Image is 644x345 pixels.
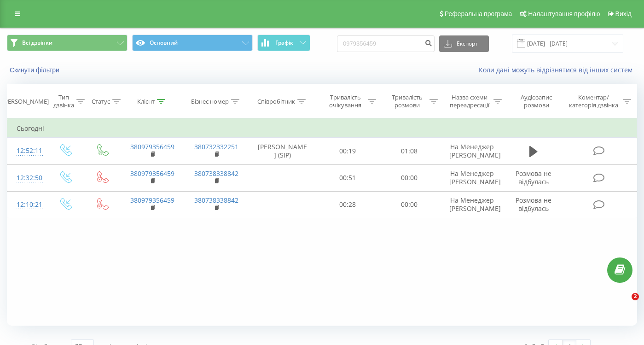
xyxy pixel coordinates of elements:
iframe: Intercom live chat [613,293,635,315]
button: Експорт [439,35,489,52]
td: 00:00 [378,164,440,191]
span: Графік [275,40,293,46]
div: Клієнт [137,98,155,105]
button: Всі дзвінки [7,35,128,51]
td: [PERSON_NAME] (SIP) [248,138,317,164]
span: Розмова не відбулась [516,196,551,213]
a: 380979356459 [130,169,174,178]
div: Аудіозапис розмови [512,94,561,109]
div: Тип дзвінка [53,94,74,109]
td: Сьогодні [7,119,637,138]
input: Пошук за номером [337,35,435,52]
div: Статус [92,98,110,105]
a: 380738338842 [194,169,238,178]
td: 01:08 [378,138,440,164]
a: Коли дані можуть відрізнятися вiд інших систем [479,65,637,74]
span: Всі дзвінки [22,39,52,47]
button: Скинути фільтри [7,66,64,74]
div: Тривалість розмови [387,94,427,109]
div: 12:32:50 [17,169,37,187]
td: 00:51 [317,164,379,191]
div: Співробітник [257,98,295,105]
div: Коментар/категорія дзвінка [567,94,621,109]
button: Графік [257,35,310,51]
td: 00:19 [317,138,379,164]
span: Вихід [615,10,632,18]
div: Тривалість очікування [325,94,366,109]
td: На Менеджер [PERSON_NAME] [440,191,504,218]
a: 380732332251 [194,142,238,151]
td: На Менеджер [PERSON_NAME] [440,138,504,164]
td: 00:28 [317,191,379,218]
div: 12:10:21 [17,196,37,214]
a: 380738338842 [194,196,238,205]
button: Основний [132,35,253,51]
span: Налаштування профілю [528,10,600,18]
div: Назва схеми переадресації [448,94,491,109]
div: 12:52:11 [17,142,37,160]
td: 00:00 [378,191,440,218]
span: Розмова не відбулась [516,169,551,186]
div: Бізнес номер [191,98,229,105]
a: 380979356459 [130,196,174,205]
a: 380979356459 [130,142,174,151]
div: [PERSON_NAME] [2,98,49,105]
td: На Менеджер [PERSON_NAME] [440,164,504,191]
span: 2 [632,293,639,300]
span: Реферальна програма [445,10,512,18]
